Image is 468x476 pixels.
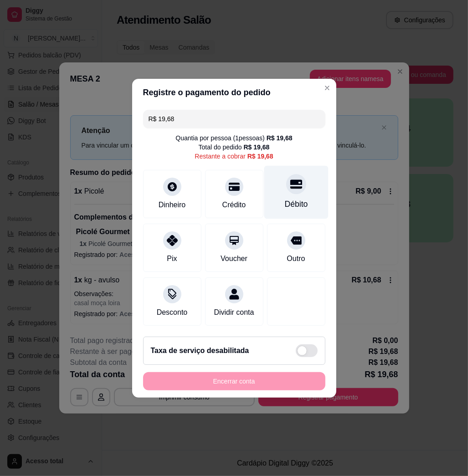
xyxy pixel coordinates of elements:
div: Outro [287,253,305,264]
div: Quantia por pessoa ( 1 pessoas) [175,133,292,143]
div: Débito [284,198,308,210]
div: Dinheiro [159,200,186,210]
div: Total do pedido [199,143,270,152]
div: R$ 19,68 [244,143,270,152]
div: R$ 19,68 [247,152,273,161]
div: Dividir conta [214,307,254,318]
div: Voucher [221,253,247,264]
div: Pix [167,253,177,264]
div: Desconto [157,307,188,318]
div: Restante a cobrar [195,152,273,161]
header: Registre o pagamento do pedido [132,79,336,106]
button: Close [320,81,334,95]
div: Crédito [222,200,246,210]
h2: Taxa de serviço desabilitada [151,345,249,356]
input: Ex.: hambúrguer de cordeiro [149,110,320,128]
div: R$ 19,68 [267,133,293,143]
